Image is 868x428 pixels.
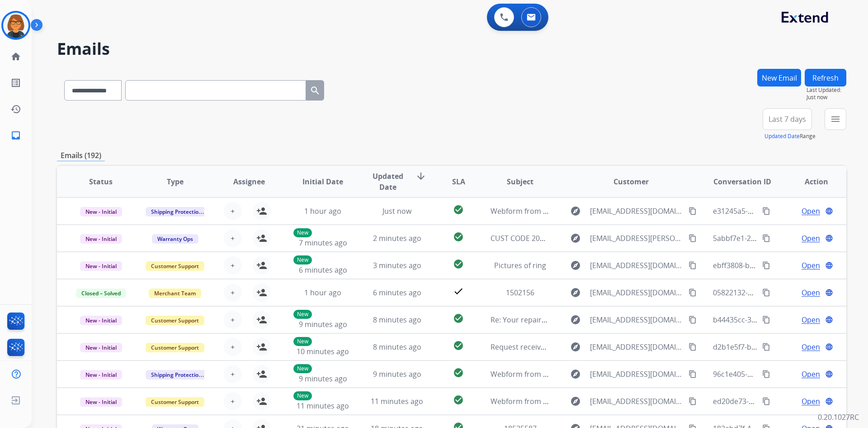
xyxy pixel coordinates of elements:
[772,166,846,197] th: Action
[373,260,421,270] span: 3 minutes ago
[231,260,235,271] span: +
[762,234,770,242] mat-icon: content_copy
[231,314,235,325] span: +
[689,207,697,215] mat-icon: content_copy
[10,104,21,115] mat-icon: history
[590,314,683,325] span: [EMAIL_ADDRESS][DOMAIN_NAME]
[304,288,341,298] span: 1 hour ago
[231,287,235,298] span: +
[80,234,122,244] span: New - Initial
[713,369,848,379] span: 96c1e405-d12e-484f-bf7a-d1f232701337
[76,289,126,298] span: Closed – Solved
[762,289,770,297] mat-icon: content_copy
[80,207,122,216] span: New - Initial
[146,207,208,216] span: Shipping Protection
[590,233,683,244] span: [EMAIL_ADDRESS][PERSON_NAME][DOMAIN_NAME]
[256,369,267,380] mat-icon: person_add
[256,206,267,216] mat-icon: person_add
[802,233,820,244] span: Open
[825,261,833,269] mat-icon: language
[231,233,235,244] span: +
[689,343,697,351] mat-icon: content_copy
[373,342,421,352] span: 8 minutes ago
[807,94,846,101] span: Just now
[10,51,21,62] mat-icon: home
[802,314,820,325] span: Open
[590,341,683,352] span: [EMAIL_ADDRESS][DOMAIN_NAME]
[256,341,267,352] mat-icon: person_add
[570,206,581,216] mat-icon: explore
[224,338,242,356] button: +
[256,233,267,244] mat-icon: person_add
[3,13,28,38] img: avatar
[256,287,267,298] mat-icon: person_add
[10,77,21,88] mat-icon: list_alt
[689,316,697,324] mat-icon: content_copy
[80,397,122,407] span: New - Initial
[590,396,683,407] span: [EMAIL_ADDRESS][DOMAIN_NAME]
[713,176,771,187] span: Conversation ID
[293,337,312,346] p: New
[146,343,204,352] span: Customer Support
[146,316,204,325] span: Customer Support
[763,108,812,130] button: Last 7 days
[590,287,683,298] span: [EMAIL_ADDRESS][DOMAIN_NAME]
[613,176,649,187] span: Customer
[231,396,235,407] span: +
[491,396,695,406] span: Webform from [EMAIL_ADDRESS][DOMAIN_NAME] on [DATE]
[224,311,242,329] button: +
[825,289,833,297] mat-icon: language
[713,206,850,216] span: e31245a5-e2f5-4b5c-b858-9b79516df033
[491,206,695,216] span: Webform from [EMAIL_ADDRESS][DOMAIN_NAME] on [DATE]
[304,206,341,216] span: 1 hour ago
[689,234,697,242] mat-icon: content_copy
[713,260,847,270] span: ebff3808-b161-4fc5-bcbe-06eeb9fa3e0b
[231,369,235,380] span: +
[373,369,421,379] span: 9 minutes ago
[713,233,851,243] span: 5abbf7e1-298a-43dd-aafa-2cba26d3d532
[453,340,464,351] mat-icon: check_circle
[293,364,312,373] p: New
[491,315,623,325] span: Re: Your repaired product has shipped
[149,289,201,298] span: Merchant Team
[507,176,533,187] span: Subject
[762,370,770,378] mat-icon: content_copy
[453,259,464,269] mat-icon: check_circle
[293,255,312,264] p: New
[570,233,581,244] mat-icon: explore
[802,206,820,216] span: Open
[382,206,411,216] span: Just now
[224,392,242,410] button: +
[506,288,534,298] span: 1502156
[807,87,846,94] span: Last Updated:
[825,370,833,378] mat-icon: language
[590,206,683,216] span: [EMAIL_ADDRESS][DOMAIN_NAME]
[769,117,806,121] span: Last 7 days
[299,265,347,275] span: 6 minutes ago
[299,374,347,384] span: 9 minutes ago
[299,238,347,248] span: 7 minutes ago
[762,316,770,324] mat-icon: content_copy
[713,396,854,406] span: ed20de73-82a3-4be9-8887-32a2b18d8209
[818,412,859,423] p: 0.20.1027RC
[590,369,683,380] span: [EMAIL_ADDRESS][DOMAIN_NAME]
[231,341,235,352] span: +
[491,342,758,352] span: Request received] Resolve the issue and log your decision. ͏‌ ͏‌ ͏‌ ͏‌ ͏‌ ͏‌ ͏‌ ͏‌ ͏‌ ͏‌ ͏‌ ͏‌ ͏‌...
[297,346,349,356] span: 10 minutes ago
[762,261,770,269] mat-icon: content_copy
[146,397,204,407] span: Customer Support
[80,343,122,352] span: New - Initial
[293,391,312,400] p: New
[293,310,312,319] p: New
[373,315,421,325] span: 8 minutes ago
[256,396,267,407] mat-icon: person_add
[452,176,465,187] span: SLA
[256,314,267,325] mat-icon: person_add
[224,202,242,220] button: +
[224,365,242,383] button: +
[689,397,697,405] mat-icon: content_copy
[762,207,770,215] mat-icon: content_copy
[764,133,800,140] button: Updated Date
[453,394,464,405] mat-icon: check_circle
[57,40,846,58] h2: Emails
